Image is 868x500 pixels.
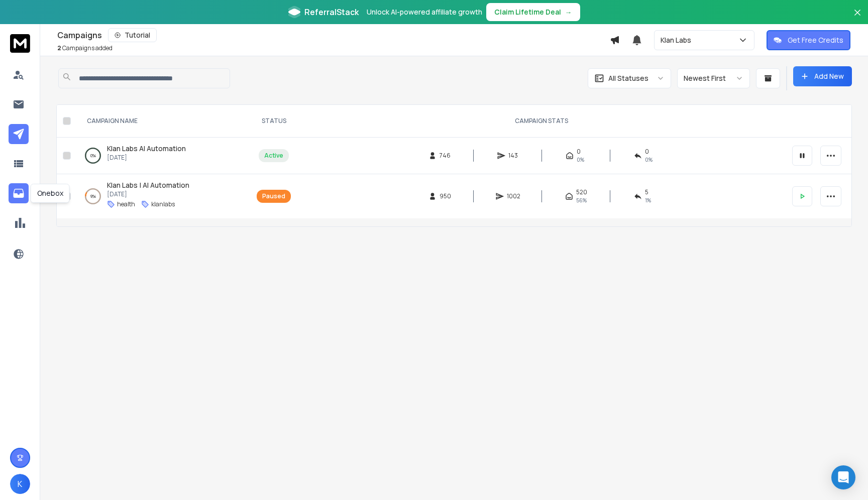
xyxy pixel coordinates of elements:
[565,7,572,17] span: →
[107,180,189,190] span: Klan Labs | AI Automation
[831,465,855,489] div: Open Intercom Messenger
[90,151,96,161] p: 0 %
[367,7,482,17] p: Unlock AI-powered affiliate growth
[645,148,649,156] span: 0
[151,200,175,208] p: klanlabs
[645,156,653,164] span: 0 %
[440,192,451,200] span: 950
[677,68,750,88] button: Newest First
[577,156,584,164] span: 0 %
[507,192,520,200] span: 1002
[264,152,283,160] div: Active
[75,138,251,174] td: 0%Klan Labs AI Automation[DATE]
[262,192,285,200] div: Paused
[10,474,30,494] button: K
[75,174,251,219] td: 9%Klan Labs | AI Automation[DATE]healthklanlabs
[304,6,359,18] span: ReferralStack
[251,105,297,138] th: STATUS
[576,188,587,196] span: 520
[90,191,96,201] p: 9 %
[75,105,251,138] th: CAMPAIGN NAME
[645,196,651,204] span: 1 %
[107,190,189,198] p: [DATE]
[576,196,587,204] span: 56 %
[661,35,695,45] p: Klan Labs
[107,154,186,162] p: [DATE]
[31,184,70,203] div: Onebox
[107,144,186,154] a: Klan Labs AI Automation
[851,6,864,30] button: Close banner
[793,66,852,86] button: Add New
[645,188,648,196] span: 5
[107,180,189,190] a: Klan Labs | AI Automation
[117,200,135,208] p: health
[577,148,581,156] span: 0
[440,152,451,160] span: 746
[788,35,843,45] p: Get Free Credits
[107,144,186,153] span: Klan Labs AI Automation
[608,73,648,83] p: All Statuses
[297,105,786,138] th: CAMPAIGN STATS
[57,44,113,52] p: Campaigns added
[767,30,850,50] button: Get Free Credits
[108,28,157,42] button: Tutorial
[57,44,61,52] span: 2
[508,152,518,160] span: 143
[57,28,610,42] div: Campaigns
[486,3,580,21] button: Claim Lifetime Deal→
